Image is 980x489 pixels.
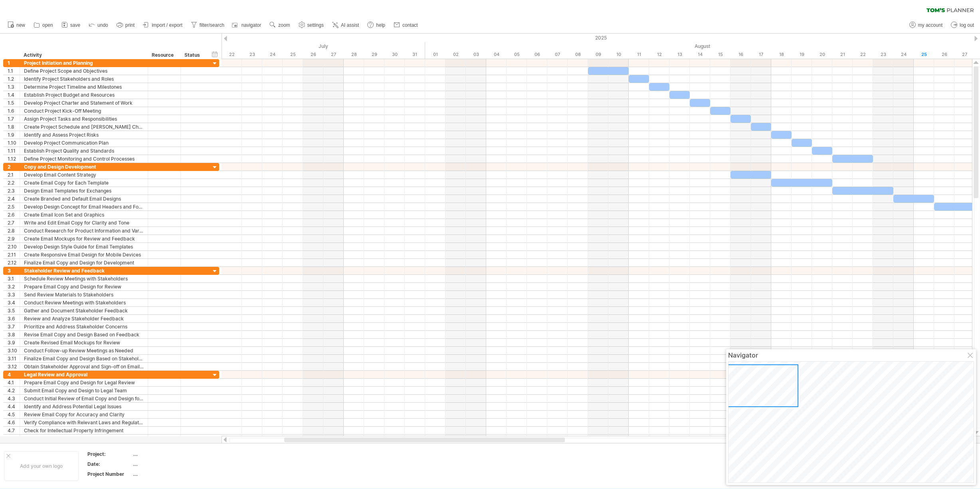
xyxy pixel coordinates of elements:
div: 3.4 [8,299,20,306]
div: 2.7 [8,219,20,227]
div: Submit Email Copy and Design to Legal Team [24,387,144,394]
div: Conduct Follow-up Review Meetings as Needed [24,347,144,354]
div: Sunday, 24 August 2025 [893,50,914,59]
span: print [125,22,135,28]
div: 1.11 [8,147,20,155]
span: settings [307,22,324,28]
div: Define Project Scope and Objectives [24,67,144,75]
div: Verify Compliance with Relevant Laws and Regulations [24,419,144,426]
a: AI assist [330,20,361,30]
div: 3.11 [8,355,20,362]
a: open [32,20,55,30]
div: Send Review Materials to Stakeholders [24,291,144,298]
div: Conduct Initial Review of Email Copy and Design for Compliance [24,395,144,402]
div: Saturday, 9 August 2025 [588,50,608,59]
div: 2.11 [8,251,20,258]
div: Tuesday, 19 August 2025 [792,50,812,59]
div: Develop Email Content Strategy [24,171,144,179]
span: open [42,22,53,28]
div: 4.8 [8,435,20,442]
div: Obtain Stakeholder Approval and Sign-off on Email Copy and Design [24,363,144,370]
div: Status [184,51,202,59]
div: Add your own logo [4,451,79,481]
div: Monday, 4 August 2025 [486,50,507,59]
div: 1.8 [8,123,20,131]
div: Determine Project Timeline and Milestones [24,83,144,91]
div: Review and Analyze Stakeholder Feedback [24,315,144,322]
div: Navigator [728,351,974,359]
div: 4.5 [8,411,20,418]
div: 2.1 [8,171,20,179]
div: 3.3 [8,291,20,298]
div: Assign Project Tasks and Responsibilities [24,115,144,123]
div: Check for Intellectual Property Infringement [24,427,144,434]
div: 1.2 [8,75,20,83]
div: Project: [87,451,131,457]
div: Sunday, 3 August 2025 [466,50,486,59]
span: my account [918,22,942,28]
div: Thursday, 24 July 2025 [262,50,283,59]
div: Create Email Copy for Each Template [24,179,144,187]
div: 3 [8,267,20,274]
div: 4.4 [8,403,20,410]
div: 2.2 [8,179,20,187]
span: navigator [242,22,261,28]
div: 3.9 [8,339,20,346]
div: Monday, 28 July 2025 [344,50,364,59]
div: Wednesday, 13 August 2025 [669,50,690,59]
div: Wednesday, 23 July 2025 [242,50,262,59]
div: Write and Edit Email Copy for Clarity and Tone [24,219,144,227]
div: Create Branded and Default Email Designs [24,195,144,203]
div: Activity [24,51,143,59]
div: Legal Review and Approval [24,371,144,378]
div: Develop Design Style Guide for Email Templates [24,243,144,250]
div: Review Email Design for Branding and Trademark Compliance [24,435,144,442]
div: Create Email Mockups for Review and Feedback [24,235,144,243]
div: Design Email Templates for Exchanges [24,187,144,195]
span: save [70,22,80,28]
div: 2.4 [8,195,20,203]
div: Thursday, 31 July 2025 [405,50,425,59]
div: 2.8 [8,227,20,235]
div: 1 [8,59,20,67]
div: 1.7 [8,115,20,123]
div: Create Responsive Email Design for Mobile Devices [24,251,144,258]
div: Saturday, 16 August 2025 [731,50,751,59]
div: .... [133,451,200,457]
div: 2.12 [8,259,20,266]
div: Identify and Assess Project Risks [24,131,144,139]
div: Thursday, 7 August 2025 [547,50,568,59]
div: Create Revised Email Mockups for Review [24,339,144,346]
div: Friday, 1 August 2025 [425,50,445,59]
div: 2.10 [8,243,20,250]
a: print [115,20,137,30]
div: 3.1 [8,275,20,282]
div: 2.9 [8,235,20,243]
div: Review Email Copy for Accuracy and Clarity [24,411,144,418]
div: 1.5 [8,99,20,107]
div: Wednesday, 30 July 2025 [384,50,405,59]
div: 1.9 [8,131,20,139]
div: 3.12 [8,363,20,370]
div: Project Number [87,471,131,477]
div: 1.6 [8,107,20,115]
div: 1.3 [8,83,20,91]
div: 3.6 [8,315,20,322]
div: 3.2 [8,283,20,290]
div: 2.6 [8,211,20,219]
span: filter/search [200,22,224,28]
div: 1.4 [8,91,20,99]
a: contact [392,20,420,30]
div: Prioritize and Address Stakeholder Concerns [24,323,144,330]
div: Thursday, 21 August 2025 [832,50,853,59]
div: Finalize Email Copy and Design Based on Stakeholder Feedback [24,355,144,362]
div: Thursday, 14 August 2025 [690,50,710,59]
div: Copy and Design Development [24,163,144,171]
div: Establish Project Budget and Resources [24,91,144,99]
div: Develop Project Communication Plan [24,139,144,147]
div: 4 [8,371,20,378]
div: Friday, 8 August 2025 [568,50,588,59]
div: .... [133,471,200,477]
div: 3.5 [8,307,20,314]
div: Sunday, 17 August 2025 [751,50,771,59]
